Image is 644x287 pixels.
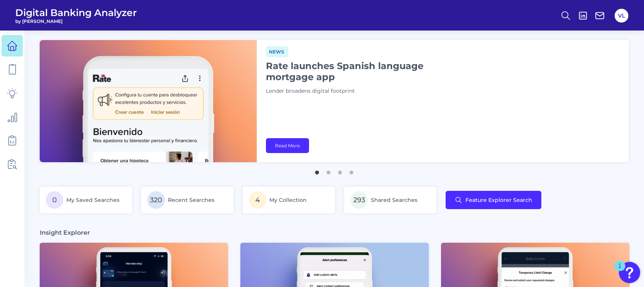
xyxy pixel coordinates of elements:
button: 2 [325,167,332,174]
img: bannerImg [40,40,257,162]
span: 320 [147,191,165,209]
span: Shared Searches [371,197,417,203]
a: News [266,48,288,55]
div: 1 [618,266,621,276]
h1: Rate launches Spanish language mortgage app [266,60,457,82]
p: Lender broadens digital footprint [266,87,457,95]
a: 320Recent Searches [141,187,233,213]
button: 1 [313,167,321,174]
a: 293Shared Searches [344,187,436,213]
a: 0My Saved Searches [40,187,132,213]
span: 293 [350,191,368,209]
span: 0 [46,191,63,209]
button: VL [615,9,628,23]
span: Recent Searches [168,197,214,203]
button: 3 [336,167,344,174]
h3: Insight Explorer [40,229,90,237]
a: Read More [266,138,309,153]
span: Feature Explorer Search [465,197,532,203]
span: News [266,46,288,57]
span: My Saved Searches [66,197,119,203]
span: My Collection [269,197,307,203]
span: 4 [249,191,266,209]
button: Feature Explorer Search [446,191,541,209]
span: Digital Banking Analyzer [15,7,137,18]
span: by [PERSON_NAME] [15,18,137,24]
button: 4 [348,167,355,174]
a: 4My Collection [243,187,335,213]
button: Open Resource Center, 1 new notification [619,262,640,283]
